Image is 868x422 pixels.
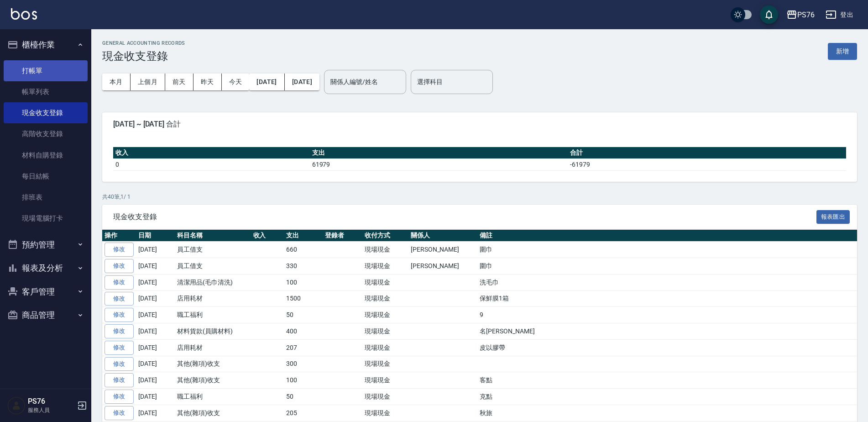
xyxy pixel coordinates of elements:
[362,405,408,421] td: 現場現金
[477,242,857,258] td: 圍巾
[175,389,251,405] td: 職工福利
[477,405,857,421] td: 秋旅
[477,274,857,290] td: 洗毛巾
[4,60,88,81] a: 打帳單
[136,230,175,242] th: 日期
[105,275,134,290] a: 修改
[285,74,319,90] button: [DATE]
[362,242,408,258] td: 現場現金
[105,259,134,273] a: 修改
[816,212,850,221] a: 報表匯出
[4,33,88,57] button: 櫃檯作業
[4,303,88,327] button: 商品管理
[477,230,857,242] th: 備註
[284,356,323,372] td: 300
[783,5,818,24] button: PS76
[477,372,857,389] td: 客點
[102,230,136,242] th: 操作
[362,258,408,274] td: 現場現金
[284,372,323,389] td: 100
[828,43,857,60] button: 新增
[136,372,175,389] td: [DATE]
[28,406,74,414] p: 服務人員
[284,230,323,242] th: 支出
[251,230,284,242] th: 收入
[4,81,88,102] a: 帳單列表
[4,280,88,304] button: 客戶管理
[4,145,88,166] a: 材料自購登錄
[222,74,250,90] button: 今天
[362,230,408,242] th: 收付方式
[113,147,310,159] th: 收入
[323,230,362,242] th: 登錄者
[477,307,857,323] td: 9
[102,40,185,46] h2: GENERAL ACCOUNTING RECORDS
[362,323,408,340] td: 現場現金
[105,341,134,355] a: 修改
[408,230,477,242] th: 關係人
[284,389,323,405] td: 50
[822,6,857,23] button: 登出
[362,372,408,389] td: 現場現金
[105,324,134,338] a: 修改
[131,74,165,90] button: 上個月
[105,357,134,371] a: 修改
[4,166,88,187] a: 每日結帳
[477,258,857,274] td: 圍巾
[4,187,88,208] a: 排班表
[568,147,846,159] th: 合計
[113,158,310,170] td: 0
[175,258,251,274] td: 員工借支
[797,9,815,21] div: PS76
[136,356,175,372] td: [DATE]
[284,274,323,290] td: 100
[284,258,323,274] td: 330
[4,102,88,123] a: 現金收支登錄
[136,307,175,323] td: [DATE]
[828,47,857,55] a: 新增
[310,147,568,159] th: 支出
[284,323,323,340] td: 400
[477,323,857,340] td: 名[PERSON_NAME]
[136,290,175,307] td: [DATE]
[568,158,846,170] td: -61979
[175,307,251,323] td: 職工福利
[175,323,251,340] td: 材料貨款(員購材料)
[7,396,26,415] img: Person
[175,372,251,389] td: 其他(雜項)收支
[136,258,175,274] td: [DATE]
[362,307,408,323] td: 現場現金
[102,193,857,201] p: 共 40 筆, 1 / 1
[105,243,134,257] a: 修改
[4,208,88,229] a: 現場電腦打卡
[362,274,408,290] td: 現場現金
[113,212,816,222] span: 現金收支登錄
[193,74,222,90] button: 昨天
[408,242,477,258] td: [PERSON_NAME]
[175,230,251,242] th: 科目名稱
[136,405,175,421] td: [DATE]
[105,406,134,420] a: 修改
[284,290,323,307] td: 1500
[136,339,175,356] td: [DATE]
[284,405,323,421] td: 205
[11,8,37,20] img: Logo
[102,50,185,63] h3: 現金收支登錄
[4,123,88,144] a: 高階收支登錄
[816,210,850,224] button: 報表匯出
[105,308,134,322] a: 修改
[175,356,251,372] td: 其他(雜項)收支
[113,120,846,129] span: [DATE] ~ [DATE] 合計
[165,74,193,90] button: 前天
[284,339,323,356] td: 207
[136,323,175,340] td: [DATE]
[310,158,568,170] td: 61979
[284,307,323,323] td: 50
[105,390,134,404] a: 修改
[362,339,408,356] td: 現場現金
[362,389,408,405] td: 現場現金
[175,405,251,421] td: 其他(雜項)收支
[284,242,323,258] td: 660
[408,258,477,274] td: [PERSON_NAME]
[477,339,857,356] td: 皮以膠帶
